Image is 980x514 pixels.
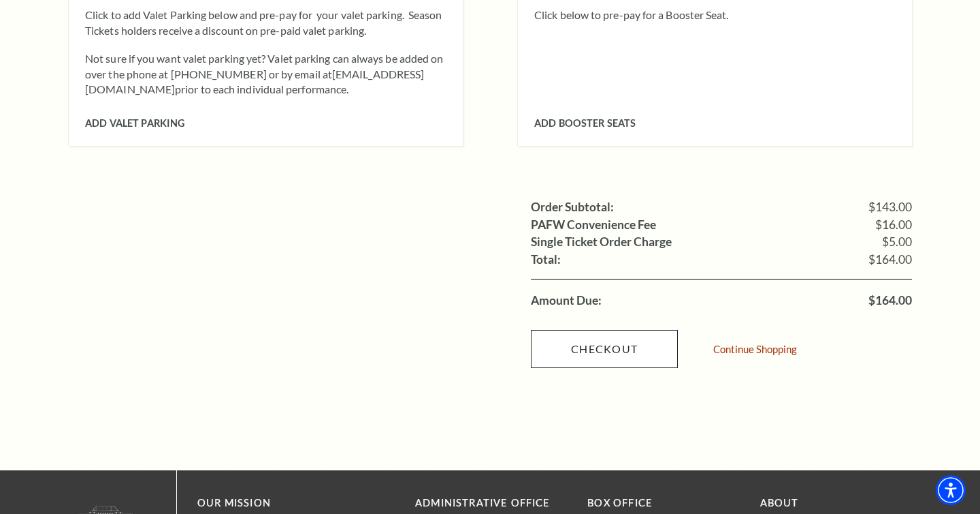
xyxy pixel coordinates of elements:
p: BOX OFFICE [587,495,739,512]
span: $164.00 [868,254,912,266]
span: Add Booster Seats [534,117,636,129]
p: OUR MISSION [197,495,367,512]
p: Administrative Office [415,495,567,512]
span: Add Valet Parking [85,117,184,129]
label: Single Ticket Order Charge [531,236,672,248]
p: Not sure if you want valet parking yet? Valet parking can always be added on over the phone at [P... [85,51,446,97]
label: Total: [531,254,561,266]
a: Continue Shopping [713,344,797,354]
span: $143.00 [868,201,912,213]
a: Checkout [531,330,678,368]
div: Accessibility Menu [936,475,966,505]
p: Click below to pre-pay for a Booster Seat. [534,7,896,22]
label: Order Subtotal: [531,201,614,213]
p: Click to add Valet Parking below and pre-pay for your valet parking. Season Tickets holders recei... [85,7,446,38]
span: $16.00 [875,219,912,231]
span: $164.00 [868,294,912,307]
span: $5.00 [882,236,912,248]
a: About [760,497,799,509]
label: Amount Due: [531,294,602,307]
label: PAFW Convenience Fee [531,219,656,231]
